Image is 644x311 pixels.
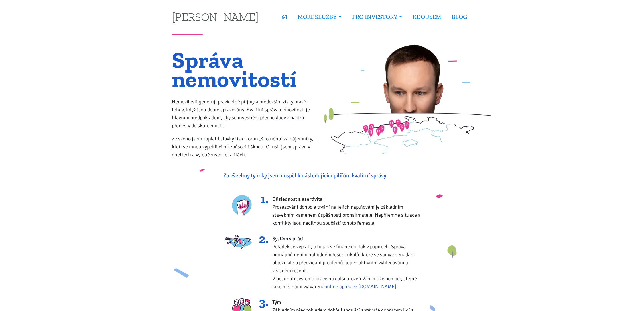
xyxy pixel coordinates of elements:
[257,195,268,203] span: 1.
[272,299,281,305] strong: Tým
[324,283,396,290] a: online aplikace [DOMAIN_NAME]
[347,10,407,23] a: PRO INVESTORY
[172,135,318,159] p: Ze svého jsem zaplatil stovky tisíc korun „školného“ za nájemníky, kteří se mnou vypekli či mi zp...
[407,10,446,23] a: KDO JSEM
[272,196,322,202] strong: Důslednost a asertivita
[292,10,347,23] a: MOJE SLUŽBY
[257,235,268,243] span: 2.
[172,11,259,22] a: [PERSON_NAME]
[272,195,425,227] div: Prosazování dohod a trvání na jejich naplňování je základním stavebním kamenem úspěšnosti pronají...
[257,298,268,306] span: 3.
[272,236,304,242] strong: Systém v práci
[272,235,425,290] div: Pořádek se vyplatí, a to jak ve financích, tak v papírech. Správa pronájmů není o nahodilém řešen...
[172,98,318,130] p: Nemovitosti generují pravidelné příjmy a především zisky právě tehdy, když jsou dobře spravovány....
[223,172,421,180] p: Za všechny ty roky jsem dospěl k následujícím pilířům kvalitní správy:
[446,10,472,23] a: BLOG
[172,50,318,89] h1: Správa nemovitostí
